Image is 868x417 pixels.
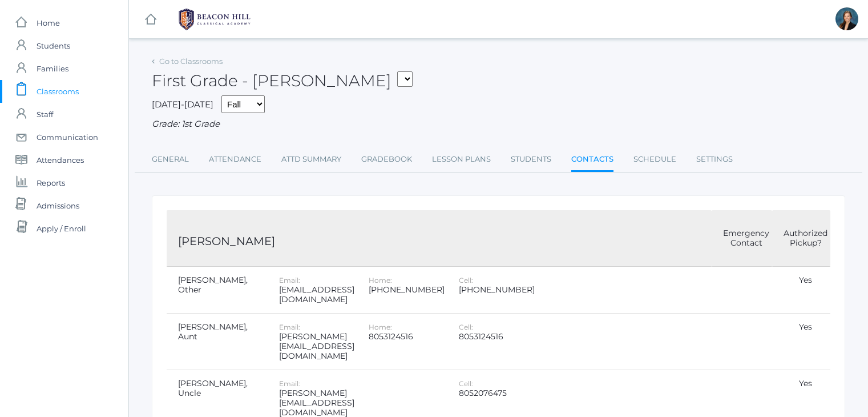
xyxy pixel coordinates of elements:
a: Settings [696,148,733,171]
a: Attendance [209,148,261,171]
div: 8053124516 [459,332,535,342]
a: General [152,148,189,171]
div: 8053124516 [369,332,445,342]
a: Schedule [633,148,676,171]
span: Communication [37,126,98,149]
span: [DATE]-[DATE] [152,99,213,110]
div: [EMAIL_ADDRESS][DOMAIN_NAME] [279,285,354,304]
a: Contacts [571,148,613,173]
a: Gradebook [361,148,412,171]
span: Attendances [37,149,84,171]
span: Students [37,34,70,57]
span: Apply / Enroll [37,217,86,240]
label: Email: [279,323,300,331]
a: Lesson Plans [432,148,491,171]
div: [PHONE_NUMBER] [369,285,445,295]
span: Home [37,11,60,34]
label: Home: [369,323,392,331]
a: [PERSON_NAME] [178,234,275,248]
label: Cell: [459,276,473,284]
td: Yes [772,267,830,314]
div: Allison Smith [835,7,858,30]
div: 8052076475 [459,388,535,398]
span: Families [37,57,68,80]
div: [PHONE_NUMBER] [459,285,535,295]
div: [PERSON_NAME][EMAIL_ADDRESS][DOMAIN_NAME] [279,332,354,361]
label: Cell: [459,323,473,331]
span: Reports [37,171,65,194]
span: Classrooms [37,80,79,103]
a: Attd Summary [281,148,341,171]
td: Yes [772,314,830,370]
td: [PERSON_NAME], Other [167,267,268,314]
div: Grade: 1st Grade [152,118,845,131]
td: [PERSON_NAME], Aunt [167,314,268,370]
label: Email: [279,379,300,388]
td: Authorized Pickup? [772,210,830,267]
label: Cell: [459,379,473,388]
img: BHCALogos-05-308ed15e86a5a0abce9b8dd61676a3503ac9727e845dece92d48e8588c001991.png [172,5,257,34]
h2: First Grade - [PERSON_NAME] [152,72,413,90]
label: Home: [369,276,392,284]
span: Staff [37,103,53,126]
a: Go to Classrooms [159,57,223,66]
td: Emergency Contact [712,210,772,267]
span: Admissions [37,194,79,217]
label: Email: [279,276,300,284]
a: Students [511,148,551,171]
